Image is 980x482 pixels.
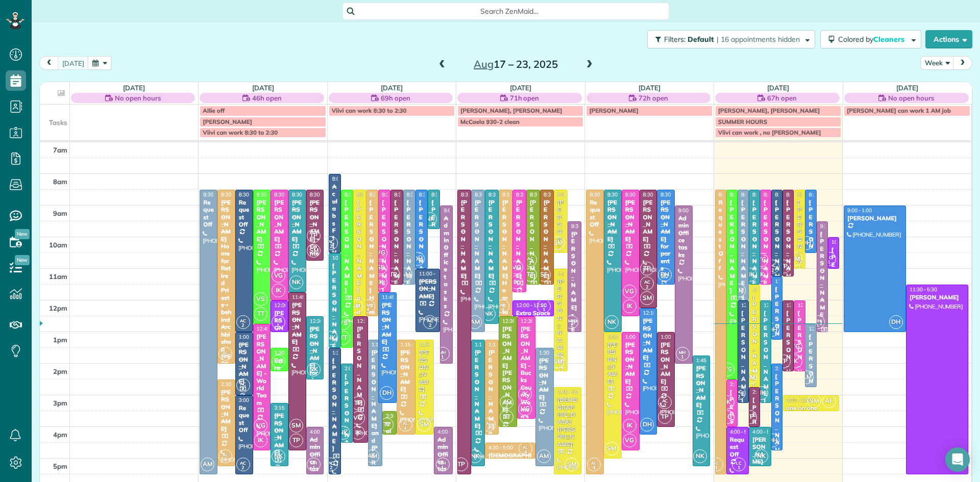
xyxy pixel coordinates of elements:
[475,191,499,198] span: 8:30 - 1:00
[345,365,369,372] span: 2:00 - 4:30
[521,318,548,324] span: 12:30 - 3:45
[468,315,482,329] span: AM
[640,291,654,305] span: SM
[643,191,671,198] span: 8:30 - 12:15
[752,191,780,198] span: 8:30 - 11:30
[502,191,530,198] span: 8:30 - 12:30
[407,191,434,198] span: 8:30 - 11:30
[797,310,802,405] div: [PERSON_NAME]
[754,386,768,400] span: NK
[332,255,360,261] span: 10:30 - 1:30
[370,191,397,198] span: 8:30 - 12:30
[328,239,334,244] span: AC
[219,352,232,362] small: 4
[539,349,563,356] span: 1:30 - 5:15
[325,242,337,251] small: 2
[272,354,285,368] span: VS
[272,284,285,297] span: IK
[831,246,836,342] div: [PERSON_NAME]
[789,252,802,266] span: SM
[237,321,250,331] small: 2
[660,341,672,385] div: [PERSON_NAME]
[889,315,903,329] span: DH
[800,236,814,250] span: DH
[741,310,746,405] div: [PERSON_NAME]
[349,299,363,313] span: SM
[382,294,409,300] span: 11:45 - 3:15
[537,268,551,282] span: SF
[589,107,639,114] span: [PERSON_NAME]
[400,349,412,393] div: [PERSON_NAME]
[823,258,836,267] small: 1
[444,207,468,214] span: 9:00 - 2:00
[896,84,918,92] a: [DATE]
[520,325,532,436] div: [PERSON_NAME] - Bucks County Women's Journal
[257,325,284,332] span: 12:45 - 4:45
[256,333,268,407] div: [PERSON_NAME] - World Team
[344,373,350,468] div: [PERSON_NAME]
[814,318,821,323] span: MH
[516,191,544,198] span: 8:30 - 11:45
[743,370,757,384] span: SM
[351,396,365,410] span: TP
[925,30,972,48] button: Actions
[419,349,431,393] div: [PERSON_NAME]
[374,261,387,274] span: SF
[254,307,267,321] span: TT
[274,404,299,411] span: 3:15 - 5:15
[411,252,425,266] span: DH
[123,84,145,92] a: [DATE]
[502,318,530,324] span: 12:30 - 4:00
[568,318,575,323] span: MH
[362,305,375,315] small: 4
[639,84,660,92] a: [DATE]
[766,323,779,337] span: DH
[256,199,268,243] div: [PERSON_NAME]
[203,129,278,136] span: Viivi can work 8:30 to 2:30
[518,387,532,401] span: IK
[820,223,845,230] span: 9:30 - 1:00
[764,302,791,309] span: 12:00 - 3:15
[336,331,350,345] span: TT
[309,199,321,309] div: [PERSON_NAME] - Contempro Dance Theatre
[474,199,482,280] div: [PERSON_NAME]
[381,199,387,294] div: [PERSON_NAME]
[607,199,619,243] div: [PERSON_NAME]
[551,354,565,368] span: SM
[571,231,578,414] div: [PERSON_NAME] - [PERSON_NAME] FIL
[607,341,619,385] div: [PERSON_NAME]
[310,318,337,324] span: 12:30 - 2:30
[500,302,505,308] span: AL
[571,223,596,230] span: 9:30 - 1:00
[544,191,571,198] span: 8:30 - 11:30
[625,334,650,340] span: 1:00 - 4:45
[820,231,825,326] div: [PERSON_NAME]
[752,389,777,395] span: 2:45 - 4:00
[557,389,582,395] span: 2:45 - 5:30
[357,191,384,198] span: 8:30 - 12:30
[524,259,536,268] small: 2
[510,84,532,92] a: [DATE]
[254,292,267,306] span: VS
[763,199,768,294] div: [PERSON_NAME]
[516,199,523,280] div: [PERSON_NAME]
[252,84,274,92] a: [DATE]
[775,365,799,372] span: 2:00 - 4:45
[789,354,802,368] span: IK
[909,294,965,301] div: [PERSON_NAME]
[356,199,362,455] div: [PERSON_NAME] and [DATE][PERSON_NAME]
[332,262,338,358] div: [PERSON_NAME]
[518,402,532,416] span: VG
[786,397,811,403] span: 3:00 - 3:30
[488,199,496,280] div: [PERSON_NAME]
[220,199,232,397] div: [PERSON_NAME] Home for Retired Priests - behind Archbishop [PERSON_NAME]
[307,229,321,243] span: TP
[557,270,585,277] span: 11:00 - 2:15
[240,381,246,387] span: AC
[766,266,779,275] small: 2
[721,395,734,409] span: IK
[808,191,836,198] span: 8:30 - 10:30
[419,191,447,198] span: 8:30 - 11:00
[530,191,557,198] span: 8:30 - 11:30
[419,278,437,300] div: [PERSON_NAME]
